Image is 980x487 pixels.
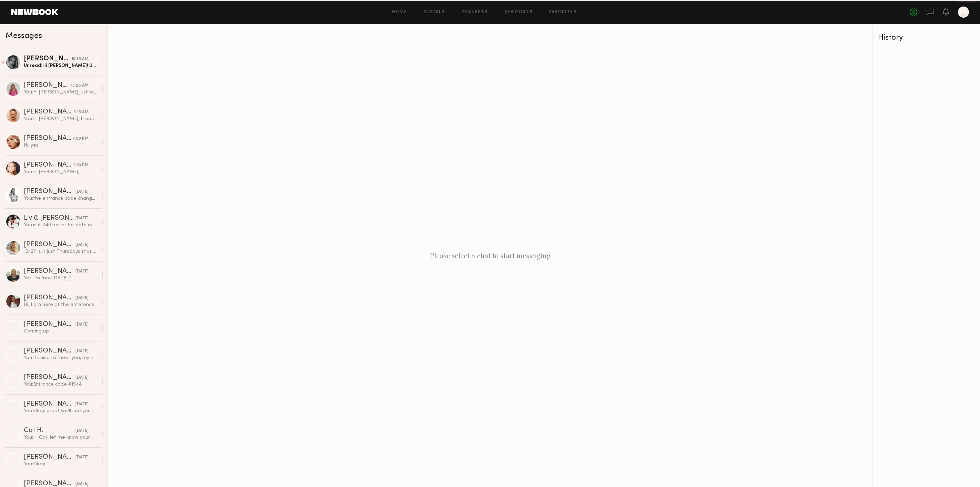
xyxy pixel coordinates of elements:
div: [PERSON_NAME] [24,348,75,355]
div: [PERSON_NAME] [24,321,75,328]
div: Please select a chat to start messaging [108,24,872,487]
div: You: is it 240 per hr for both of you or per person [24,222,97,228]
div: [PERSON_NAME] [24,295,75,301]
div: Hi, yes! [24,142,97,149]
div: [DATE] [75,268,89,275]
a: Favorites [549,10,576,14]
div: [PERSON_NAME] [24,268,75,275]
div: You: Hi Cat, let me know your availability [24,434,97,441]
a: Home [392,10,407,14]
div: [DATE] [75,454,89,461]
div: [PERSON_NAME] [24,374,75,381]
div: 6:33 PM [73,162,89,169]
div: [PERSON_NAME] [24,135,72,142]
div: You: Hi [PERSON_NAME] just wanted to follow up back with you! [24,89,97,96]
div: You: Hi [PERSON_NAME], [24,169,97,175]
div: You: Okay [24,461,97,467]
div: [DATE] [75,321,89,328]
div: [PERSON_NAME] [24,162,73,169]
div: History [878,34,974,42]
div: [PERSON_NAME] [24,454,75,461]
div: [DATE] [75,189,89,195]
span: Messages [6,32,42,40]
div: Unread: Hi [PERSON_NAME]! Unfortunately I just moved to [GEOGRAPHIC_DATA]. What days are you shoo... [24,62,97,69]
div: Cat H. [24,427,75,434]
div: [PERSON_NAME] [24,56,71,62]
div: [PERSON_NAME] [24,109,73,116]
div: 10:28 AM [71,82,89,89]
div: [DATE] [75,348,89,355]
div: [DATE] [75,295,89,301]
div: Liv & [PERSON_NAME] [24,215,75,222]
div: [DATE] [75,375,89,381]
div: You: Hi [PERSON_NAME], I reached back a month back and just wanted to reach out to you again. [24,116,97,122]
a: Models [423,10,445,14]
div: [PERSON_NAME] [24,188,75,195]
a: M [958,7,969,18]
div: You: Entrance code #1948 [24,381,97,388]
div: Hi, I am here at the enterence [24,301,97,308]
div: 7:00 PM [72,136,89,142]
div: 10/2? Is it just Thursdays that you have available? If so would the 9th or 16th work? [24,248,97,255]
div: 9:15 AM [73,109,89,116]
div: [PERSON_NAME] [24,241,75,248]
div: You: the entrance code changed so please use this 1982# [24,195,97,202]
div: [DATE] [75,401,89,408]
div: 10:35 AM [71,56,89,62]
a: Requests [461,10,488,14]
div: [DATE] [75,428,89,434]
div: Yes I’m free [DATE] :) [24,275,97,281]
div: You: Okay great we'll see you then [24,408,97,414]
a: Job Posts [504,10,533,14]
div: [DATE] [75,242,89,248]
div: You: Its nice to meet you, my name is [PERSON_NAME] and I am the Head Designer at Blue B Collecti... [24,355,97,361]
div: [PERSON_NAME] [24,82,71,89]
div: [DATE] [75,215,89,222]
div: [PERSON_NAME] [24,401,75,408]
div: Coming up [24,328,97,335]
